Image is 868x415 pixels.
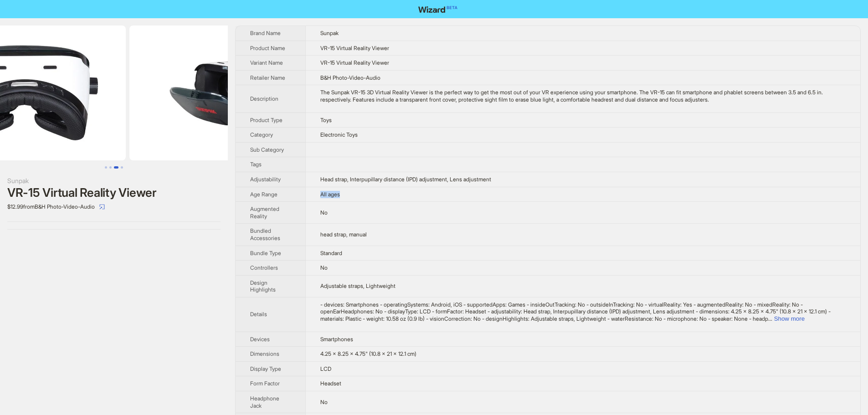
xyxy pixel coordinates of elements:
span: Tags [250,161,262,168]
button: Go to slide 3 [114,166,118,169]
button: Go to slide 4 [121,166,123,169]
span: Retailer Name [250,74,285,81]
span: - devices: Smartphones - operatingSystems: Android, iOS - supportedApps: Games - insideOutTrackin... [320,301,831,322]
span: LCD [320,365,331,372]
div: $12.99 from B&H Photo-Video-Audio [7,200,221,214]
span: Head strap, Interpupillary distance (IPD) adjustment, Lens adjustment [320,176,491,183]
span: Toys [320,117,332,123]
span: Dimensions [250,350,279,357]
span: Category [250,131,273,138]
span: Devices [250,336,270,343]
div: - devices: Smartphones - operatingSystems: Android, iOS - supportedApps: Games - insideOutTrackin... [320,301,846,323]
span: Headphone Jack [250,395,279,409]
span: Brand Name [250,30,281,36]
span: Product Type [250,117,282,123]
span: Controllers [250,264,278,271]
div: The Sunpak VR-15 3D Virtual Reality Viewer is the perfect way to get the most out of your VR expe... [320,89,846,103]
span: Variant Name [250,59,283,66]
span: All ages [320,191,340,198]
span: Headset [320,380,341,387]
span: Electronic Toys [320,131,358,138]
span: Smartphones [320,336,353,343]
span: Adjustable straps, Lightweight [320,282,395,289]
span: Bundle Type [250,250,281,256]
span: No [320,399,328,405]
span: Details [250,311,267,318]
button: Go to slide 2 [109,166,112,169]
button: Expand [774,315,805,322]
span: 4.25 x 8.25 x 4.75" (10.8 x 21 x 12.1 cm) [320,350,416,357]
span: VR-15 Virtual Reality Viewer [320,45,389,51]
span: Form Factor [250,380,280,387]
span: Standard [320,250,342,256]
span: select [99,204,105,210]
span: VR-15 Virtual Reality Viewer [320,59,389,66]
span: Augmented Reality [250,205,279,220]
button: Go to slide 1 [105,166,107,169]
span: No [320,264,328,271]
span: Sunpak [320,30,339,36]
span: Adjustability [250,176,281,183]
span: Display Type [250,365,281,372]
span: Sub Category [250,146,284,153]
span: Bundled Accessories [250,227,280,241]
div: VR-15 Virtual Reality Viewer [7,186,221,200]
div: Sunpak [7,176,221,186]
span: Product Name [250,45,285,51]
span: Age Range [250,191,277,198]
span: Description [250,95,278,102]
span: B&H Photo-Video-Audio [320,74,380,81]
span: ... [768,315,772,322]
img: VR-15 Virtual Reality Viewer VR-15 Virtual Reality Viewer image 3 [129,26,334,160]
span: head strap, manual [320,231,367,238]
span: No [320,209,328,216]
span: Design Highlights [250,279,276,293]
